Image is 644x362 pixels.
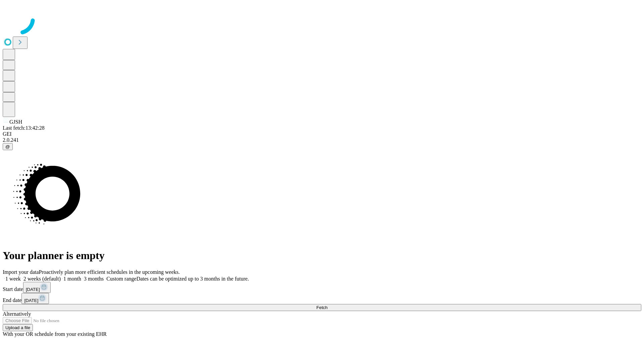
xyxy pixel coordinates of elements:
[9,119,22,125] span: GJSH
[3,282,641,293] div: Start date
[106,276,136,282] span: Custom range
[24,298,38,303] span: [DATE]
[3,304,641,311] button: Fetch
[23,282,51,293] button: [DATE]
[23,276,61,282] span: 2 weeks (default)
[39,269,180,275] span: Proactively plan more efficient schedules in the upcoming weeks.
[26,287,40,292] span: [DATE]
[3,331,107,337] span: With your OR schedule from your existing EHR
[5,144,10,149] span: @
[3,249,641,262] h1: Your planner is empty
[3,137,641,143] div: 2.0.241
[3,311,31,317] span: Alternatively
[3,293,641,304] div: End date
[3,125,45,131] span: Last fetch: 13:42:28
[3,324,33,331] button: Upload a file
[3,131,641,137] div: GEI
[137,276,249,282] span: Dates can be optimized up to 3 months in the future.
[5,276,21,282] span: 1 week
[21,293,49,304] button: [DATE]
[63,276,81,282] span: 1 month
[316,305,327,310] span: Fetch
[84,276,104,282] span: 3 months
[3,143,13,150] button: @
[3,269,39,275] span: Import your data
